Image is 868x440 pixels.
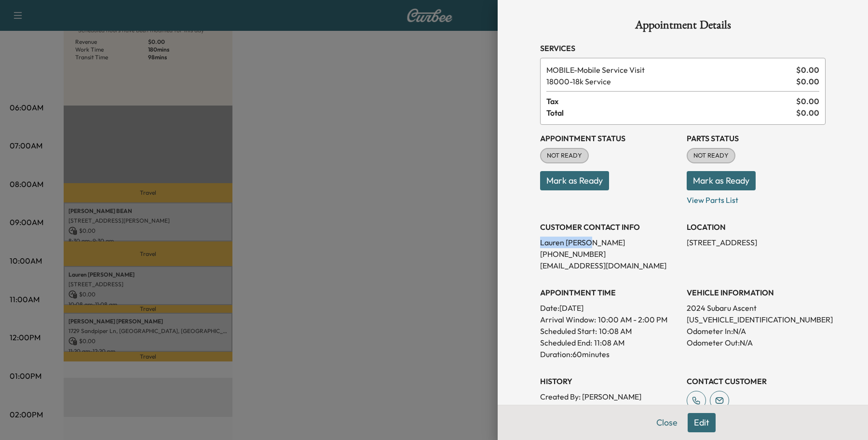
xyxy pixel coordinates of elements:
h3: Parts Status [687,133,826,144]
p: [PHONE_NUMBER] [540,248,679,260]
p: Odometer In: N/A [687,325,826,337]
span: 10:00 AM - 2:00 PM [598,314,667,325]
p: Scheduled End: [540,337,592,348]
p: 2024 Subaru Ascent [687,302,826,314]
p: View Parts List [687,190,826,206]
button: Close [650,413,684,432]
span: $ 0.00 [796,76,819,87]
span: Tax [546,95,796,107]
span: $ 0.00 [796,64,819,76]
p: [STREET_ADDRESS] [687,237,826,248]
p: Date: [DATE] [540,302,679,314]
h3: Services [540,42,826,54]
p: Lauren [PERSON_NAME] [540,237,679,248]
h1: Appointment Details [540,19,826,35]
h3: Appointment Status [540,133,679,144]
button: Mark as Ready [687,171,756,190]
h3: LOCATION [687,221,826,233]
p: Odometer Out: N/A [687,337,826,348]
span: Mobile Service Visit [546,64,792,76]
p: Scheduled Start: [540,325,597,337]
button: Mark as Ready [540,171,609,190]
h3: VEHICLE INFORMATION [687,287,826,298]
p: Created By : [PERSON_NAME] [540,391,679,402]
span: $ 0.00 [796,107,819,119]
span: NOT READY [541,151,588,160]
h3: CONTACT CUSTOMER [687,375,826,387]
p: [US_VEHICLE_IDENTIFICATION_NUMBER] [687,314,826,325]
h3: History [540,375,679,387]
span: Total [546,107,796,119]
span: $ 0.00 [796,95,819,107]
p: Created At : [DATE] 1:28:55 PM [540,402,679,414]
p: 10:08 AM [599,325,632,337]
p: 11:08 AM [594,337,624,348]
span: 18k Service [546,76,792,87]
p: Arrival Window: [540,314,679,325]
button: Edit [688,413,716,432]
p: [EMAIL_ADDRESS][DOMAIN_NAME] [540,260,679,271]
h3: CUSTOMER CONTACT INFO [540,221,679,233]
span: NOT READY [688,151,734,160]
p: Duration: 60 minutes [540,348,679,360]
h3: APPOINTMENT TIME [540,287,679,298]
